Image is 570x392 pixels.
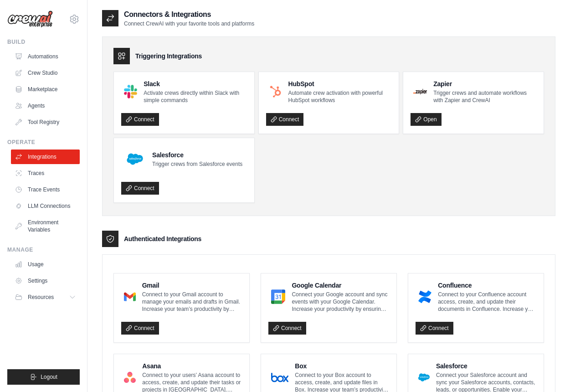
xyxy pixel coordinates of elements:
[124,368,136,387] img: Asana Logo
[11,98,80,113] a: Agents
[11,257,80,272] a: Usage
[121,113,159,126] a: Connect
[124,20,254,27] p: Connect CrewAI with your favorite tools and platforms
[7,38,80,46] div: Build
[266,113,304,126] a: Connect
[11,182,80,197] a: Trace Events
[142,281,242,290] h4: Gmail
[288,79,392,88] h4: HubSpot
[144,79,246,88] h4: Slack
[124,288,136,306] img: Gmail Logo
[28,294,54,301] span: Resources
[11,115,80,129] a: Tool Registry
[295,361,389,371] h4: Box
[413,89,427,94] img: Zapier Logo
[11,199,80,213] a: LLM Connections
[124,234,201,243] h3: Authenticated Integrations
[11,66,80,80] a: Crew Studio
[416,322,453,335] a: Connect
[124,9,254,20] h2: Connectors & Integrations
[7,139,80,146] div: Operate
[268,322,306,335] a: Connect
[11,166,80,181] a: Traces
[135,52,202,61] h3: Triggering Integrations
[7,369,80,385] button: Logout
[11,273,80,288] a: Settings
[11,215,80,237] a: Environment Variables
[7,246,80,253] div: Manage
[271,288,285,306] img: Google Calendar Logo
[433,79,536,88] h4: Zapier
[438,291,536,313] p: Connect to your Confluence account access, create, and update their documents in Confluence. Incr...
[41,373,57,381] span: Logout
[433,89,536,104] p: Trigger crews and automate workflows with Zapier and CrewAI
[121,322,159,335] a: Connect
[292,281,389,290] h4: Google Calendar
[411,113,441,126] a: Open
[418,288,431,306] img: Confluence Logo
[418,368,430,387] img: Salesforce Logo
[7,10,53,28] img: Logo
[121,182,159,195] a: Connect
[124,85,137,98] img: Slack Logo
[152,150,242,160] h4: Salesforce
[524,348,570,392] iframe: Chat Widget
[152,160,242,168] p: Trigger crews from Salesforce events
[436,361,536,371] h4: Salesforce
[288,89,392,104] p: Automate crew activation with powerful HubSpot workflows
[11,49,80,64] a: Automations
[142,291,242,313] p: Connect to your Gmail account to manage your emails and drafts in Gmail. Increase your team’s pro...
[11,290,80,304] button: Resources
[438,281,536,290] h4: Confluence
[271,368,288,387] img: Box Logo
[292,291,389,313] p: Connect your Google account and sync events with your Google Calendar. Increase your productivity...
[11,82,80,97] a: Marketplace
[142,361,242,371] h4: Asana
[269,85,282,98] img: HubSpot Logo
[11,150,80,164] a: Integrations
[124,148,146,170] img: Salesforce Logo
[144,89,246,104] p: Activate crews directly within Slack with simple commands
